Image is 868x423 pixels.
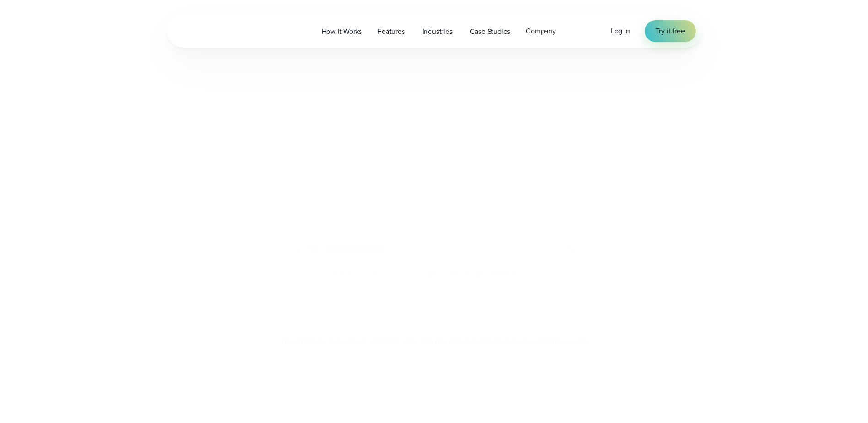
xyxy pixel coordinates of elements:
a: Case Studies [462,22,518,41]
span: Company [526,26,556,37]
span: Log in [611,26,630,36]
a: Log in [611,26,630,37]
span: How it Works [322,26,362,37]
a: How it Works [314,22,370,41]
span: Try it free [656,26,685,37]
span: Case Studies [470,26,511,37]
a: Try it free [645,20,696,42]
span: Features [377,26,404,37]
span: Industries [422,26,453,37]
